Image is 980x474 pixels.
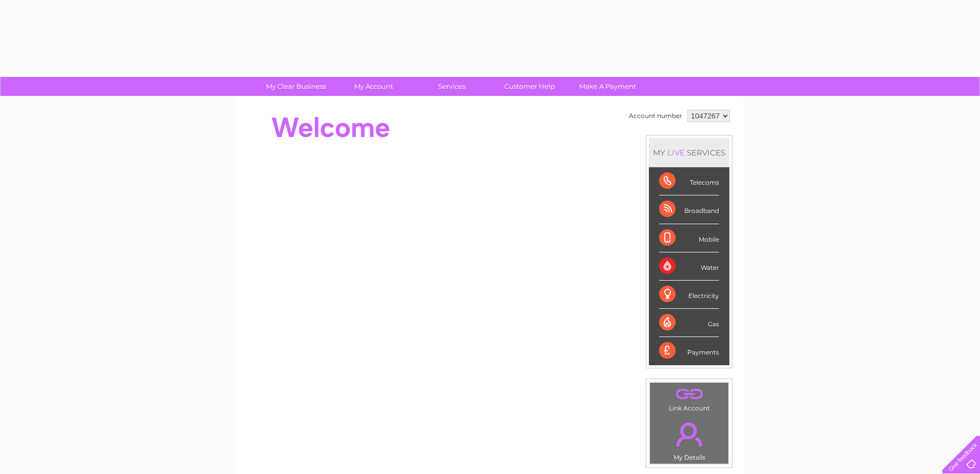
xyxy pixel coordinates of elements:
[487,77,572,96] a: Customer Help
[254,77,338,96] a: My Clear Business
[649,414,729,464] td: My Details
[565,77,650,96] a: Make A Payment
[659,195,719,224] div: Broadband
[659,309,719,337] div: Gas
[659,224,719,252] div: Mobile
[410,77,494,96] a: Services
[626,107,685,125] td: Account number
[652,417,726,452] a: .
[659,281,719,309] div: Electricity
[332,77,416,96] a: My Account
[659,337,719,365] div: Payments
[652,385,726,403] a: .
[659,167,719,195] div: Telecoms
[665,148,687,157] div: LIVE
[649,382,729,414] td: Link Account
[649,138,729,167] div: MY SERVICES
[659,252,719,281] div: Water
